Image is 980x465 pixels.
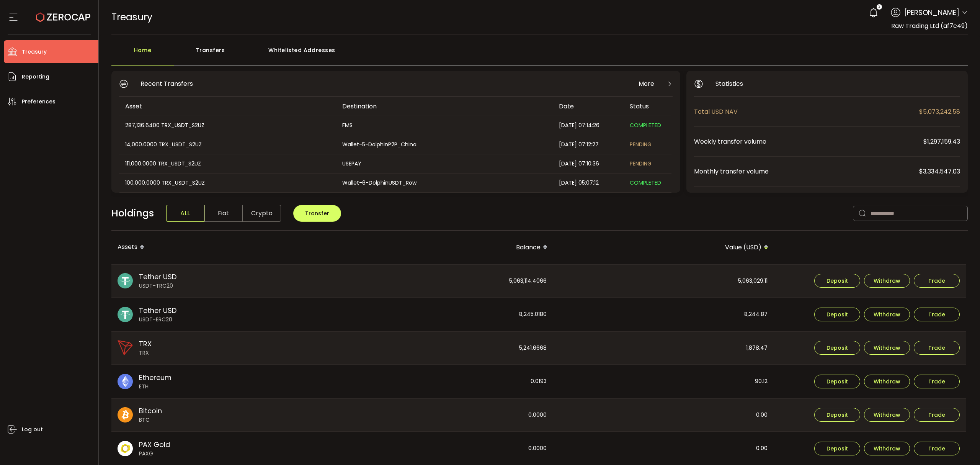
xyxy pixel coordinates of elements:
[139,406,162,416] span: Bitcoin
[139,383,171,391] span: ETH
[118,441,133,456] img: paxg_portfolio.svg
[864,375,910,388] button: Withdraw
[243,205,281,222] span: Crypto
[139,305,176,316] span: Tether USD
[333,365,553,398] div: 0.0193
[554,241,774,254] div: Value (USD)
[118,374,133,389] img: eth_portfolio.svg
[864,442,910,455] button: Withdraw
[139,349,152,357] span: TRX
[891,21,968,30] span: Raw Trading Ltd (af7c49)
[630,160,652,167] span: PENDING
[874,446,900,451] span: Withdraw
[928,345,945,350] span: Trade
[928,278,945,283] span: Trade
[553,102,624,111] div: Date
[928,412,945,418] span: Trade
[22,96,56,107] span: Preferences
[22,71,49,82] span: Reporting
[814,408,860,422] button: Deposit
[204,205,243,222] span: Fiat
[333,265,553,298] div: 5,063,114.4066
[923,137,960,146] span: $1,297,159.43
[814,308,860,321] button: Deposit
[814,274,860,288] button: Deposit
[639,79,654,88] span: More
[904,7,959,18] span: [PERSON_NAME]
[914,442,960,455] button: Trade
[874,278,900,283] span: Withdraw
[864,341,910,355] button: Withdraw
[919,167,960,176] span: $3,334,547.03
[333,298,553,331] div: 8,245.0180
[119,159,335,168] div: 111,000.0000 TRX_USDT_S2UZ
[928,312,945,317] span: Trade
[630,141,652,148] span: PENDING
[919,107,960,116] span: $5,073,242.58
[864,408,910,422] button: Withdraw
[119,178,335,187] div: 100,000.0000 TRX_USDT_S2UZ
[914,274,960,288] button: Trade
[879,4,880,10] span: 2
[553,178,624,187] div: [DATE] 05:07:12
[874,345,900,350] span: Withdraw
[139,450,170,458] span: PAXG
[874,412,900,418] span: Withdraw
[119,140,335,149] div: 14,000.0000 TRX_USDT_S2UZ
[826,379,848,384] span: Deposit
[914,408,960,422] button: Trade
[694,137,923,146] span: Weekly transfer volume
[942,428,980,465] iframe: Chat Widget
[864,308,910,321] button: Withdraw
[554,265,774,298] div: 5,063,029.11
[694,167,919,176] span: Monthly transfer volume
[624,102,671,111] div: Status
[119,121,335,130] div: 287,136.6400 TRX_USDT_S2UZ
[305,210,329,217] span: Transfer
[336,140,552,149] div: Wallet-5-DolphinP2P_China
[293,205,341,222] button: Transfer
[139,272,176,282] span: Tether USD
[715,79,743,88] span: Statistics
[139,282,176,290] span: USDT-TRC20
[554,332,774,365] div: 1,878.47
[554,399,774,432] div: 0.00
[814,375,860,388] button: Deposit
[630,121,661,129] span: COMPLETED
[118,273,133,288] img: usdt_portfolio.svg
[826,278,848,283] span: Deposit
[139,339,152,349] span: TRX
[139,439,170,450] span: PAX Gold
[928,446,945,451] span: Trade
[111,241,333,254] div: Assets
[119,102,336,111] div: Asset
[22,46,47,57] span: Treasury
[914,308,960,321] button: Trade
[914,375,960,388] button: Trade
[553,121,624,130] div: [DATE] 07:14:26
[174,43,247,65] div: Transfers
[694,107,919,116] span: Total USD NAV
[928,379,945,384] span: Trade
[140,79,193,88] span: Recent Transfers
[111,10,152,24] span: Treasury
[826,412,848,418] span: Deposit
[111,43,174,65] div: Home
[333,332,553,365] div: 5,241.6668
[874,312,900,317] span: Withdraw
[333,241,554,254] div: Balance
[139,372,171,383] span: Ethereum
[826,345,848,350] span: Deposit
[118,407,133,422] img: btc_portfolio.svg
[814,442,860,455] button: Deposit
[814,341,860,355] button: Deposit
[139,416,162,424] span: BTC
[826,446,848,451] span: Deposit
[22,424,43,435] span: Log out
[111,206,154,221] span: Holdings
[553,159,624,168] div: [DATE] 07:10:36
[336,121,552,130] div: FMS
[166,205,204,222] span: ALL
[118,307,133,322] img: usdt_portfolio.svg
